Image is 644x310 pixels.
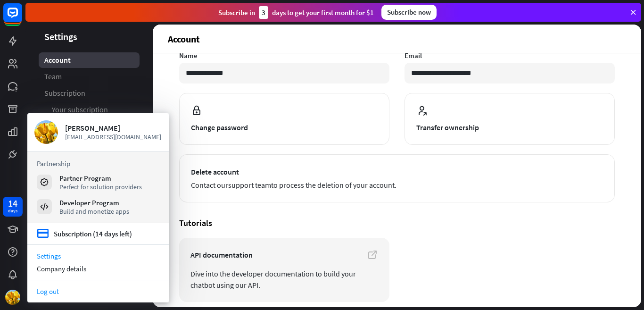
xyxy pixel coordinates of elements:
[405,93,615,145] button: Transfer ownership
[27,285,169,298] a: Log out
[25,30,153,43] header: Settings
[153,25,641,53] header: Account
[179,218,615,228] h4: Tutorials
[191,166,603,177] span: Delete account
[27,262,169,275] div: Company details
[179,154,615,202] button: Delete account Contact oursupport teamto process the deletion of your account.
[3,197,23,217] a: 14 days
[8,199,17,208] div: 14
[381,5,437,20] div: Subscribe now
[59,183,142,191] div: Perfect for solution providers
[54,229,132,238] div: Subscription (14 days left)
[8,4,36,32] button: Open LiveChat chat widget
[259,6,268,19] div: 3
[8,208,17,214] div: days
[37,228,132,240] a: credit_card Subscription (14 days left)
[191,179,603,191] span: Contact our to process the deletion of your account.
[37,159,159,168] h3: Partnership
[179,93,389,145] button: Change password
[37,228,49,240] i: credit_card
[44,55,71,65] span: Account
[39,69,140,84] a: Team
[191,122,378,133] span: Change password
[52,105,108,115] span: Your subscription
[416,122,603,133] span: Transfer ownership
[228,180,271,190] a: support team
[59,174,142,183] div: Partner Program
[179,51,389,60] label: Name
[39,102,140,117] a: Your subscription
[405,51,615,60] label: Email
[218,6,374,19] div: Subscribe in days to get your first month for $1
[27,250,169,262] a: Settings
[65,123,162,133] div: [PERSON_NAME]
[59,198,129,207] div: Developer Program
[37,198,159,215] a: Developer Program Build and monetize apps
[65,133,162,141] span: [EMAIL_ADDRESS][DOMAIN_NAME]
[44,88,85,98] span: Subscription
[39,85,140,101] a: Subscription
[190,249,378,260] span: API documentation
[179,238,389,302] a: API documentation Dive into the developer documentation to build your chatbot using our API.
[44,72,62,82] span: Team
[59,207,129,216] div: Build and monetize apps
[37,174,159,191] a: Partner Program Perfect for solution providers
[190,268,378,291] span: Dive into the developer documentation to build your chatbot using our API.
[34,120,162,144] a: [PERSON_NAME] [EMAIL_ADDRESS][DOMAIN_NAME]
